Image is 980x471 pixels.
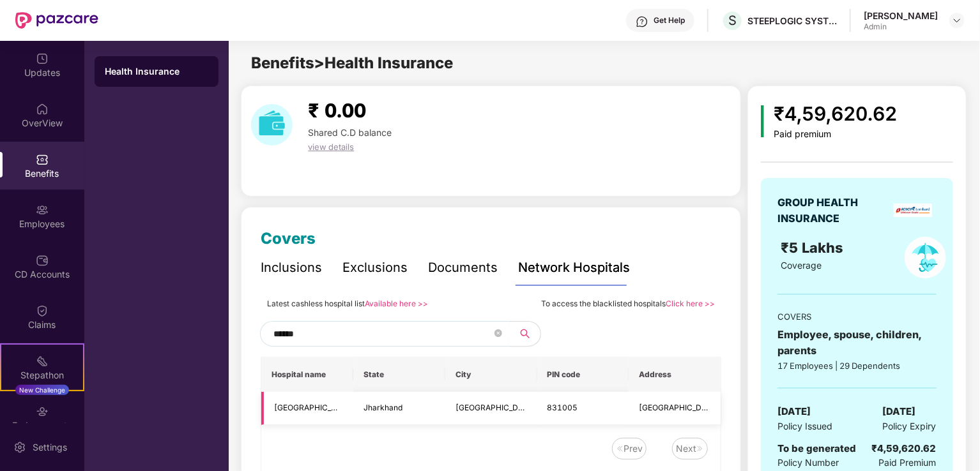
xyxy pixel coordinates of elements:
[864,22,938,32] div: Admin
[872,441,937,456] div: ₹4,59,620.62
[29,441,71,454] div: Settings
[777,310,936,323] div: COVERS
[781,260,822,271] span: Coverage
[952,15,962,26] img: svg+xml;base64,PHN2ZyBpZD0iRHJvcGRvd24tMzJ4MzIiIHhtbG5zPSJodHRwOi8vd3d3LnczLm9yZy8yMDAwL3N2ZyIgd2...
[636,15,648,28] img: svg+xml;base64,PHN2ZyBpZD0iSGVscC0zMngzMiIgeG1sbnM9Imh0dHA6Ly93d3cudzMub3JnLzIwMDAvc3ZnIiB3aWR0aD...
[342,258,408,278] div: Exclusions
[1,369,83,382] div: Stepathon
[639,403,802,412] span: [GEOGRAPHIC_DATA], [GEOGRAPHIC_DATA]
[777,442,856,454] span: To be generated
[308,99,366,122] span: ₹ 0.00
[905,237,946,278] img: policyIcon
[883,419,937,433] span: Policy Expiry
[36,52,49,65] img: svg+xml;base64,PHN2ZyBpZD0iVXBkYXRlZCIgeG1sbnM9Imh0dHA6Ly93d3cudzMub3JnLzIwMDAvc3ZnIiB3aWR0aD0iMj...
[777,195,889,227] div: GROUP HEALTH INSURANCE
[261,357,353,392] th: Hospital name
[36,103,49,116] img: svg+xml;base64,PHN2ZyBpZD0iSG9tZSIgeG1sbnM9Imh0dHA6Ly93d3cudzMub3JnLzIwMDAvc3ZnIiB3aWR0aD0iMjAiIG...
[272,370,343,380] span: Hospital name
[728,13,737,28] span: S
[864,10,938,22] div: [PERSON_NAME]
[894,204,932,217] img: insurerLogo
[36,153,49,166] img: svg+xml;base64,PHN2ZyBpZD0iQmVuZWZpdHMiIHhtbG5zPSJodHRwOi8vd3d3LnczLm9yZy8yMDAwL3N2ZyIgd2lkdGg9Ij...
[624,442,643,456] div: Prev
[761,105,764,137] img: icon
[629,392,721,425] td: Telco Colony, East Singhbhum
[456,403,535,412] span: [GEOGRAPHIC_DATA]
[36,355,49,368] img: svg+xml;base64,PHN2ZyB4bWxucz0iaHR0cDovL3d3dy53My5vcmcvMjAwMC9zdmciIHdpZHRoPSIyMSIgaGVpZ2h0PSIyMC...
[537,357,629,392] th: PIN code
[629,357,721,392] th: Address
[428,258,498,278] div: Documents
[105,65,208,78] div: Health Insurance
[274,403,354,412] span: [GEOGRAPHIC_DATA]
[251,104,293,146] img: download
[445,357,537,392] th: City
[353,392,445,425] td: Jharkhand
[353,357,445,392] th: State
[676,442,696,456] div: Next
[365,299,428,308] a: Available here >>
[777,404,811,419] span: [DATE]
[777,419,832,433] span: Policy Issued
[261,229,316,248] span: Covers
[616,445,624,452] img: svg+xml;base64,PHN2ZyB4bWxucz0iaHR0cDovL3d3dy53My5vcmcvMjAwMC9zdmciIHdpZHRoPSIxNiIgaGVpZ2h0PSIxNi...
[541,299,666,308] span: To access the blacklisted hospitals
[518,258,630,278] div: Network Hospitals
[13,441,26,454] img: svg+xml;base64,PHN2ZyBpZD0iU2V0dGluZy0yMHgyMCIgeG1sbnM9Imh0dHA6Ly93d3cudzMub3JnLzIwMDAvc3ZnIiB3aW...
[494,327,502,340] span: close-circle
[777,327,936,359] div: Employee, spouse, children, parents
[251,54,453,72] span: Benefits > Health Insurance
[36,254,49,267] img: svg+xml;base64,PHN2ZyBpZD0iQ0RfQWNjb3VudHMiIGRhdGEtbmFtZT0iQ0QgQWNjb3VudHMiIHhtbG5zPSJodHRwOi8vd3...
[36,405,49,418] img: svg+xml;base64,PHN2ZyBpZD0iRW5kb3JzZW1lbnRzIiB4bWxucz0iaHR0cDovL3d3dy53My5vcmcvMjAwMC9zdmciIHdpZH...
[747,15,837,27] div: STEEPLOGIC SYSTEMS PRIVATE LIMITED
[36,204,49,216] img: svg+xml;base64,PHN2ZyBpZD0iRW1wbG95ZWVzIiB4bWxucz0iaHR0cDovL3d3dy53My5vcmcvMjAwMC9zdmciIHdpZHRoPS...
[36,304,49,317] img: svg+xml;base64,PHN2ZyBpZD0iQ2xhaW0iIHhtbG5zPSJodHRwOi8vd3d3LnczLm9yZy8yMDAwL3N2ZyIgd2lkdGg9IjIwIi...
[639,370,710,380] span: Address
[261,258,322,278] div: Inclusions
[15,385,69,395] div: New Challenge
[781,239,848,256] span: ₹5 Lakhs
[879,456,937,470] span: Paid Premium
[777,359,936,372] div: 17 Employees | 29 Dependents
[777,457,839,468] span: Policy Number
[308,142,354,152] span: view details
[445,392,537,425] td: JAMSHEDPUR
[509,329,540,339] span: search
[547,403,578,412] span: 831005
[261,392,353,425] td: Tata Motors Hospital
[696,445,704,452] img: svg+xml;base64,PHN2ZyB4bWxucz0iaHR0cDovL3d3dy53My5vcmcvMjAwMC9zdmciIHdpZHRoPSIxNiIgaGVpZ2h0PSIxNi...
[494,329,502,337] span: close-circle
[654,15,685,26] div: Get Help
[267,299,365,308] span: Latest cashless hospital list
[883,404,916,419] span: [DATE]
[509,321,541,347] button: search
[15,12,98,29] img: New Pazcare Logo
[308,127,392,138] span: Shared C.D balance
[364,403,402,412] span: Jharkhand
[666,299,715,308] a: Click here >>
[774,129,898,140] div: Paid premium
[774,99,898,129] div: ₹4,59,620.62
